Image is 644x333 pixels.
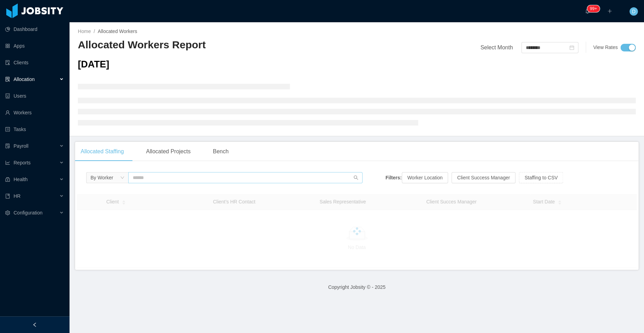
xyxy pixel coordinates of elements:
[78,59,109,70] span: [DATE]
[93,29,95,34] span: /
[5,22,64,36] a: icon: pie-chartDashboard
[98,29,137,34] span: Allocated Workers
[607,9,612,14] i: icon: plus
[5,177,10,182] i: icon: medicine-box
[78,38,357,52] h2: Allocated Workers Report
[353,175,358,180] i: icon: search
[632,7,635,16] span: D
[75,142,129,161] div: Allocated Staffing
[5,144,10,148] i: icon: file-protect
[402,172,448,183] button: Worker Location
[5,194,10,198] i: icon: book
[140,142,196,161] div: Allocated Projects
[385,175,402,180] strong: Filters:
[14,143,28,149] span: Payroll
[5,77,10,82] i: icon: solution
[5,106,64,120] a: icon: userWorkers
[587,5,600,12] sup: 332
[5,39,64,53] a: icon: appstoreApps
[70,275,644,299] footer: Copyright Jobsity © - 2025
[480,44,513,50] span: Select Month
[14,76,35,82] span: Allocation
[14,210,42,216] span: Configuration
[5,122,64,136] a: icon: profileTasks
[585,9,590,14] i: icon: bell
[90,172,113,183] div: By Worker
[593,44,618,50] span: View Rates
[14,160,31,165] span: Reports
[5,56,64,70] a: icon: auditClients
[207,142,234,161] div: Bench
[14,177,27,182] span: Health
[5,210,10,215] i: icon: setting
[519,172,563,183] button: Staffing to CSV
[78,29,91,34] a: Home
[120,176,124,180] i: icon: down
[5,160,10,165] i: icon: line-chart
[14,193,21,199] span: HR
[5,89,64,103] a: icon: robotUsers
[451,172,515,183] button: Client Success Manager
[569,45,574,50] i: icon: calendar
